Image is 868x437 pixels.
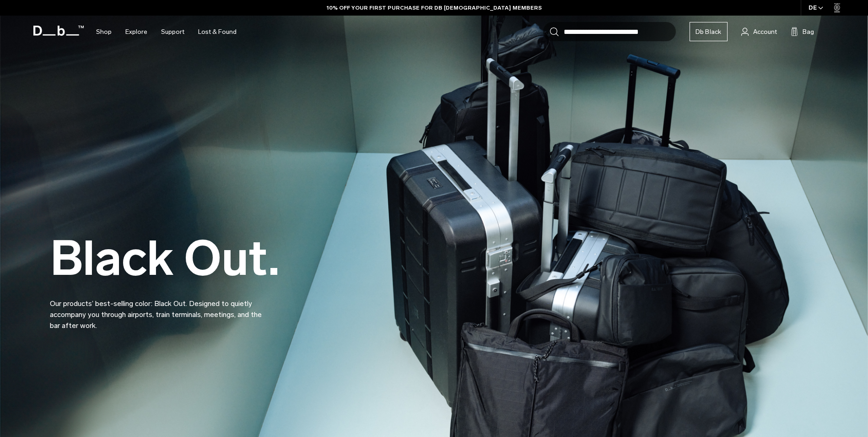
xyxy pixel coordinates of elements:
[161,16,184,48] a: Support
[50,235,280,283] h2: Black Out.
[753,27,777,37] span: Account
[125,16,147,48] a: Explore
[741,26,777,37] a: Account
[50,287,270,331] p: Our products’ best-selling color: Black Out. Designed to quietly accompany you through airports, ...
[791,26,814,37] button: Bag
[803,27,814,37] span: Bag
[327,4,542,12] a: 10% OFF YOUR FIRST PURCHASE FOR DB [DEMOGRAPHIC_DATA] MEMBERS
[96,16,112,48] a: Shop
[89,16,243,48] nav: Main Navigation
[690,22,728,41] a: Db Black
[198,16,237,48] a: Lost & Found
